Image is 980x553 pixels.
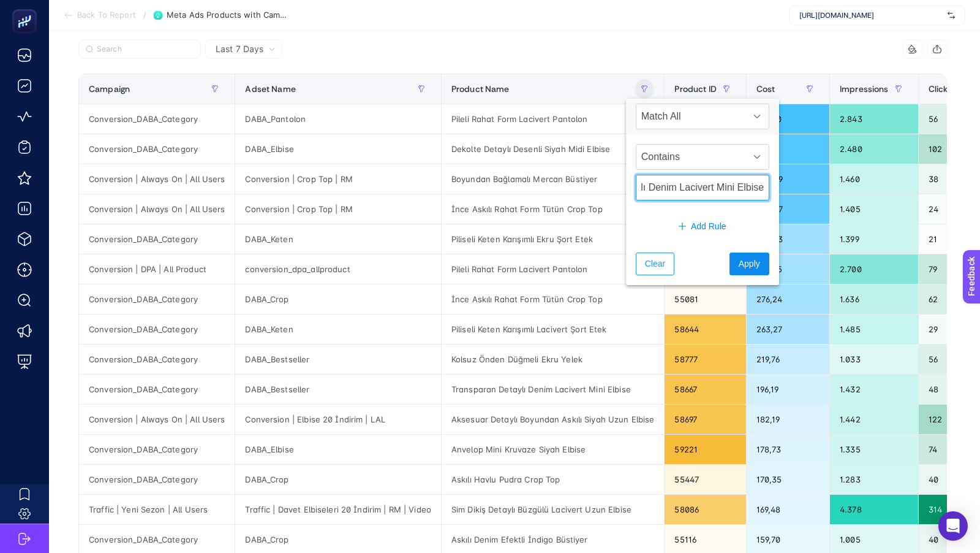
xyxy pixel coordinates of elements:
[747,134,829,164] div: 416,17
[830,375,918,404] div: 1.432
[830,405,918,434] div: 1.442
[747,284,829,314] div: 276,24
[747,435,829,464] div: 178,73
[636,253,674,275] button: Clear
[747,405,829,434] div: 182,19
[442,435,665,464] div: Anvelop Mini Kruvaze Siyah Elbise
[235,254,441,284] div: conversion_dpa_allproduct
[747,254,829,284] div: 276,45
[79,315,235,344] div: Conversion_DABA_Category
[442,164,665,194] div: Boyundan Bağlamalı Mercan Büstiyer
[830,465,918,494] div: 1.283
[79,495,235,524] div: Traffic | Yeni Sezon | All Users
[143,10,146,20] span: /
[747,345,829,374] div: 219,76
[235,465,441,494] div: DABA_Crop
[235,284,441,314] div: DABA_Crop
[79,224,235,254] div: Conversion_DABA_Category
[799,10,943,20] span: [URL][DOMAIN_NAME]
[442,104,665,134] div: Pileli Rahat Form Lacivert Pantolon
[7,4,47,13] span: Feedback
[451,84,510,94] span: Product Name
[235,495,441,524] div: Traffic | Davet Elbiseleri 20 İndirim | RM | Video
[442,134,665,164] div: Dekolte Detaylı Desenli Siyah Midi Elbise
[89,84,130,94] span: Campaign
[235,405,441,434] div: Conversion | Elbise 20 İndirim | LAL
[235,345,441,374] div: DABA_Bestseller
[747,495,829,524] div: 169,48
[442,194,665,224] div: İnce Askılı Rahat Form Tütün Crop Top
[235,435,441,464] div: DABA_Elbise
[674,84,716,94] span: Product ID
[665,345,745,374] div: 58777
[235,315,441,344] div: DABA_Keten
[830,495,918,524] div: 4.378
[645,257,665,270] span: Clear
[830,254,918,284] div: 2.700
[747,375,829,404] div: 196,19
[665,465,745,494] div: 55447
[442,375,665,404] div: Transparan Detaylı Denim Lacivert Mini Elbise
[79,405,235,434] div: Conversion | Always On | All Users
[442,284,665,314] div: İnce Askılı Rahat Form Tütün Crop Top
[747,104,829,134] div: 437,00
[245,84,295,94] span: Adset Name
[665,405,745,434] div: 58697
[729,253,769,275] button: Apply
[79,194,235,224] div: Conversion | Always On | All Users
[442,254,665,284] div: Pileli Rahat Form Lacivert Pantolon
[830,134,918,164] div: 2.480
[636,215,769,238] button: Add Rule
[747,164,829,194] div: 402,59
[830,315,918,344] div: 1.485
[830,435,918,464] div: 1.335
[167,10,289,20] span: Meta Ads Products with Campaign Details
[636,175,769,200] input: Search
[79,435,235,464] div: Conversion_DABA_Category
[830,284,918,314] div: 1.636
[739,257,760,270] span: Apply
[79,465,235,494] div: Conversion_DABA_Category
[636,145,745,169] span: Contains
[442,315,665,344] div: Piliseli Keten Karışımlı Lacivert Şort Etek
[747,194,829,224] div: 385,37
[665,495,745,524] div: 58086
[79,254,235,284] div: Conversion | DPA | All Product
[747,224,829,254] div: 280,63
[830,104,918,134] div: 2.843
[929,84,952,94] span: Clicks
[747,465,829,494] div: 170,35
[235,224,441,254] div: DABA_Keten
[840,84,889,94] span: Impressions
[79,345,235,374] div: Conversion_DABA_Category
[442,495,665,524] div: Sim Dikiş Detaylı Büzgülü Lacivert Uzun Elbise
[79,375,235,404] div: Conversion_DABA_Category
[77,10,136,20] span: Back To Report
[665,435,745,464] div: 59221
[665,375,745,404] div: 58667
[665,284,745,314] div: 55081
[830,224,918,254] div: 1.399
[442,345,665,374] div: Kolsuz Önden Düğmeli Ekru Yelek
[948,9,955,21] img: svg%3e
[691,220,726,233] span: Add Rule
[636,104,745,129] span: Match All
[79,134,235,164] div: Conversion_DABA_Category
[830,345,918,374] div: 1.033
[830,194,918,224] div: 1.405
[79,104,235,134] div: Conversion_DABA_Category
[235,375,441,404] div: DABA_Bestseller
[442,405,665,434] div: Aksesuar Detaylı Boyundan Askılı Siyah Uzun Elbise
[830,164,918,194] div: 1.460
[665,315,745,344] div: 58644
[235,134,441,164] div: DABA_Elbise
[938,511,968,541] div: Open Intercom Messenger
[235,164,441,194] div: Conversion | Crop Top | RM
[756,84,775,94] span: Cost
[442,224,665,254] div: Piliseli Keten Karışımlı Ekru Şort Etek
[235,104,441,134] div: DABA_Pantolon
[216,43,263,55] span: Last 7 Days
[79,284,235,314] div: Conversion_DABA_Category
[235,194,441,224] div: Conversion | Crop Top | RM
[97,45,194,54] input: Search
